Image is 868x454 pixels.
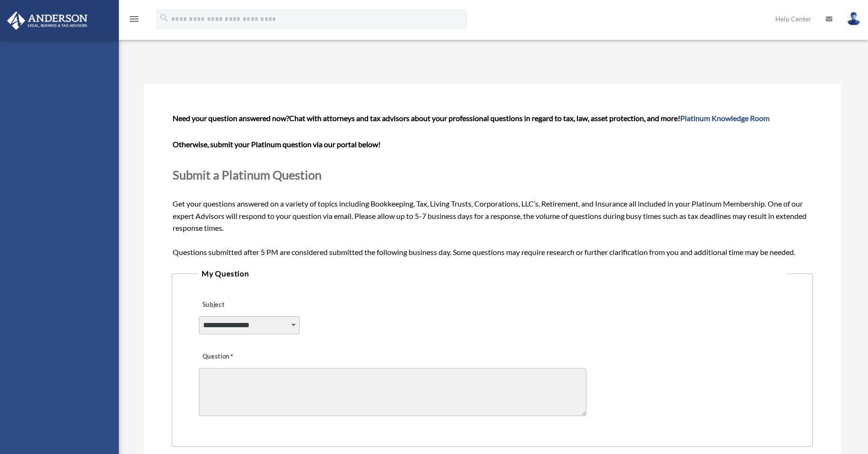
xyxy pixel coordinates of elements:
[173,168,322,182] span: Submit a Platinum Question
[680,113,770,123] a: Platinum Knowledge Room
[173,140,380,149] b: Otherwise, submit your Platinum question via our portal below!
[199,299,289,312] label: Subject
[128,17,140,25] a: menu
[173,113,289,123] span: Need your question answered now?
[289,113,770,123] span: Chat with attorneys and tax advisors about your professional questions in regard to tax, law, ass...
[847,12,861,26] img: User Pic
[159,13,169,23] i: search
[128,13,140,25] i: menu
[198,267,787,280] legend: My Question
[4,11,90,30] img: Anderson Advisors Platinum Portal
[199,350,273,364] label: Question
[173,113,812,256] span: Get your questions answered on a variety of topics including Bookkeeping, Tax, Living Trusts, Cor...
